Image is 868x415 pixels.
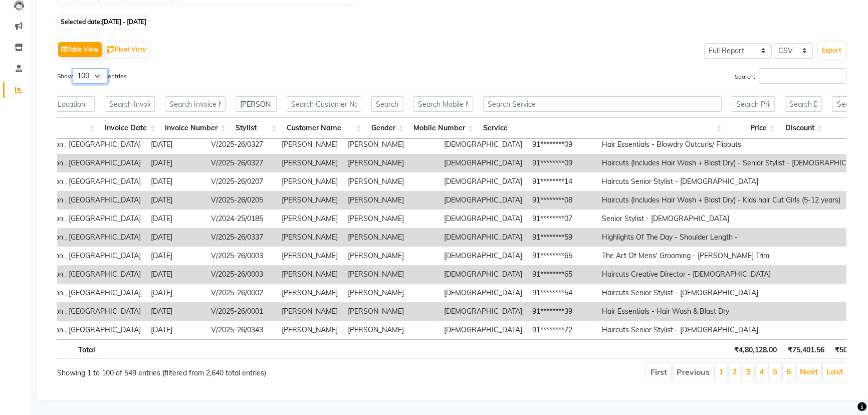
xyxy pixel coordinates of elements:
[146,172,206,191] td: [DATE]
[786,366,791,376] a: 6
[58,42,102,57] button: Table View
[343,154,439,172] td: [PERSON_NAME]
[206,228,277,247] td: V/2025-26/0337
[100,117,160,139] th: Invoice Date: activate to sort column ascending
[277,135,343,154] td: [PERSON_NAME]
[146,302,206,321] td: [DATE]
[413,96,473,112] input: Search Mobile Number
[759,68,846,84] input: Search:
[206,247,277,265] td: V/2025-26/0003
[785,96,822,112] input: Search Discount
[73,68,108,84] select: Showentries
[24,154,146,172] td: Nine Salon , [GEOGRAPHIC_DATA]
[160,117,231,139] th: Invoice Number: activate to sort column ascending
[727,117,780,139] th: Price: activate to sort column ascending
[282,117,366,139] th: Customer Name: activate to sort column ascending
[206,321,277,339] td: V/2025-26/0343
[277,172,343,191] td: [PERSON_NAME]
[146,135,206,154] td: [DATE]
[231,117,282,139] th: Stylist: activate to sort column ascending
[343,172,439,191] td: [PERSON_NAME]
[343,228,439,247] td: [PERSON_NAME]
[343,247,439,265] td: [PERSON_NAME]
[206,302,277,321] td: V/2025-26/0001
[165,96,226,112] input: Search Invoice Number
[57,362,377,378] div: Showing 1 to 100 of 549 entries (filtered from 2,640 total entries)
[206,284,277,302] td: V/2025-26/0002
[24,172,146,191] td: Nine Salon , [GEOGRAPHIC_DATA]
[277,154,343,172] td: [PERSON_NAME]
[780,117,827,139] th: Discount: activate to sort column ascending
[371,96,403,112] input: Search Gender
[24,321,146,339] td: Nine Salon , [GEOGRAPHIC_DATA]
[439,154,527,172] td: [DEMOGRAPHIC_DATA]
[439,228,527,247] td: [DEMOGRAPHIC_DATA]
[277,284,343,302] td: [PERSON_NAME]
[206,154,277,172] td: V/2025-26/0327
[24,135,146,154] td: Nine Salon , [GEOGRAPHIC_DATA]
[729,339,782,359] th: ₹4,80,128.00
[24,284,146,302] td: Nine Salon , [GEOGRAPHIC_DATA]
[732,366,737,376] a: 2
[206,135,277,154] td: V/2025-26/0327
[439,172,527,191] td: [DEMOGRAPHIC_DATA]
[439,284,527,302] td: [DEMOGRAPHIC_DATA]
[287,96,361,112] input: Search Customer Name
[478,117,727,139] th: Service: activate to sort column ascending
[146,154,206,172] td: [DATE]
[343,191,439,210] td: [PERSON_NAME]
[146,228,206,247] td: [DATE]
[343,302,439,321] td: [PERSON_NAME]
[732,96,775,112] input: Search Price
[773,366,778,376] a: 5
[105,96,155,112] input: Search Invoice Date
[826,366,843,376] a: Last
[343,321,439,339] td: [PERSON_NAME]
[206,265,277,284] td: V/2025-26/0003
[24,247,146,265] td: Nine Salon , [GEOGRAPHIC_DATA]
[24,117,100,139] th: Location: activate to sort column ascending
[343,210,439,228] td: [PERSON_NAME]
[366,117,408,139] th: Gender: activate to sort column ascending
[719,366,724,376] a: 1
[277,191,343,210] td: [PERSON_NAME]
[146,191,206,210] td: [DATE]
[735,68,846,84] label: Search:
[146,265,206,284] td: [DATE]
[439,191,527,210] td: [DEMOGRAPHIC_DATA]
[277,321,343,339] td: [PERSON_NAME]
[800,366,818,376] a: Next
[57,68,127,84] label: Show entries
[759,366,764,376] a: 4
[105,42,149,57] button: Pivot View
[343,135,439,154] td: [PERSON_NAME]
[439,321,527,339] td: [DEMOGRAPHIC_DATA]
[206,191,277,210] td: V/2025-26/0205
[277,228,343,247] td: [PERSON_NAME]
[146,284,206,302] td: [DATE]
[782,339,829,359] th: ₹75,401.56
[439,247,527,265] td: [DEMOGRAPHIC_DATA]
[236,96,277,112] input: Search Stylist
[24,265,146,284] td: Nine Salon , [GEOGRAPHIC_DATA]
[277,247,343,265] td: [PERSON_NAME]
[107,46,115,54] img: pivot.png
[277,302,343,321] td: [PERSON_NAME]
[439,210,527,228] td: [DEMOGRAPHIC_DATA]
[24,302,146,321] td: Nine Salon , [GEOGRAPHIC_DATA]
[58,16,149,28] span: Selected date:
[102,18,146,26] span: [DATE] - [DATE]
[439,302,527,321] td: [DEMOGRAPHIC_DATA]
[206,210,277,228] td: V/2024-25/0185
[277,265,343,284] td: [PERSON_NAME]
[746,366,751,376] a: 3
[343,284,439,302] td: [PERSON_NAME]
[24,191,146,210] td: Nine Salon , [GEOGRAPHIC_DATA]
[146,247,206,265] td: [DATE]
[439,265,527,284] td: [DEMOGRAPHIC_DATA]
[483,96,722,112] input: Search Service
[146,210,206,228] td: [DATE]
[343,265,439,284] td: [PERSON_NAME]
[146,321,206,339] td: [DATE]
[408,117,478,139] th: Mobile Number: activate to sort column ascending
